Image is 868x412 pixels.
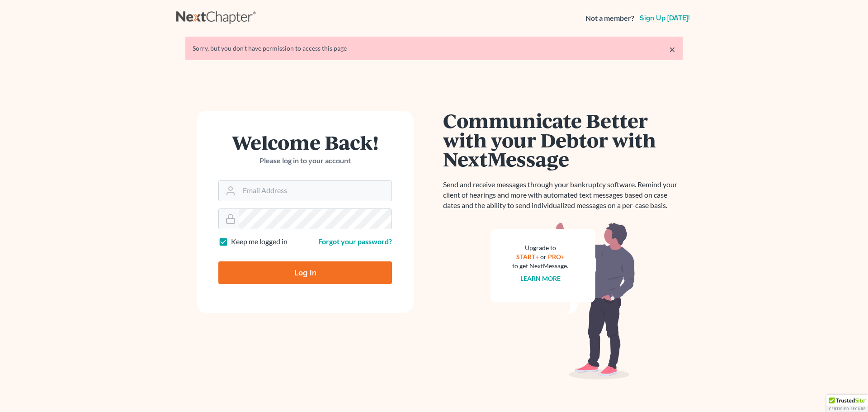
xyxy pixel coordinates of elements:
p: Send and receive messages through your bankruptcy software. Remind your client of hearings and mo... [443,180,683,211]
h1: Communicate Better with your Debtor with NextMessage [443,111,683,169]
img: nextmessage_bg-59042aed3d76b12b5cd301f8e5b87938c9018125f34e5fa2b7a6b67550977c72.svg [491,222,635,380]
div: TrustedSite Certified [826,395,868,412]
a: × [669,44,675,55]
p: Please log in to your account [218,156,392,166]
input: Log In [218,261,392,284]
a: Learn more [520,275,561,282]
a: Sign up [DATE]! [638,14,692,22]
a: PRO+ [548,253,565,260]
h1: Welcome Back! [218,133,392,152]
div: to get NextMessage. [512,261,568,270]
div: Upgrade to [512,243,568,252]
strong: Not a member? [585,13,634,24]
div: Sorry, but you don't have permission to access this page [193,44,675,53]
a: START+ [516,253,539,260]
input: Email Address [239,181,392,201]
a: Forgot your password? [318,237,392,246]
span: or [540,253,547,260]
label: Keep me logged in [231,237,288,247]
